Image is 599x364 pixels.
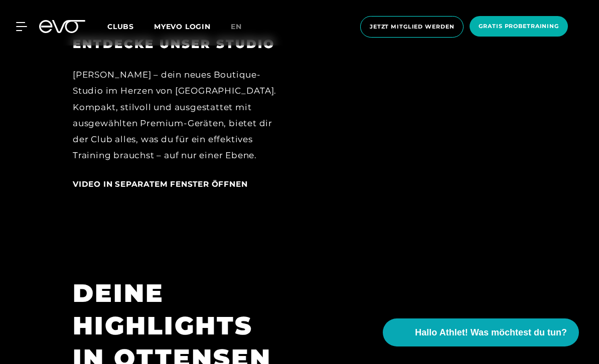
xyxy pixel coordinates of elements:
[154,22,211,31] a: MYEVO LOGIN
[107,22,134,31] span: Clubs
[73,67,285,164] div: [PERSON_NAME] – dein neues Boutique-Studio im Herzen von [GEOGRAPHIC_DATA]. Kompakt, stilvoll und...
[415,326,567,339] span: Hallo Athlet! Was möchtest du tun?
[383,318,579,346] button: Hallo Athlet! Was möchtest du tun?
[329,321,526,344] li: Erfahrenes Clubpersonal und Personal Trainer:innen
[107,22,154,31] a: Clubs
[479,22,559,31] span: Gratis Probetraining
[329,305,526,317] li: Neuestes, hochwertiges Equipment
[231,21,254,33] a: en
[231,22,242,31] span: en
[467,16,571,38] a: Gratis Probetraining
[73,179,247,189] span: Video in separatem Fenster öffnen
[73,179,247,189] a: Video in separatem Fenster öffnen
[357,16,467,38] a: Jetzt Mitglied werden
[370,23,454,31] span: Jetzt Mitglied werden
[329,289,526,300] li: Familiäres Studio mit Wohnzimmer-Charakter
